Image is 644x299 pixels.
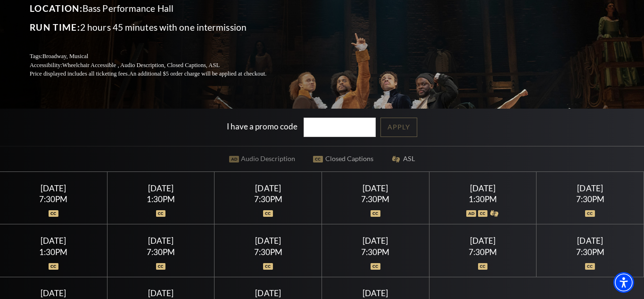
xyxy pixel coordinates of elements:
span: Wheelchair Accessible , Audio Description, Closed Captions, ASL [62,62,220,68]
p: Tags: [30,52,289,61]
div: [DATE] [548,183,632,193]
div: [DATE] [333,288,418,298]
div: 7:30PM [333,195,418,203]
div: [DATE] [440,183,525,193]
div: [DATE] [118,183,203,193]
div: [DATE] [333,236,418,246]
p: 2 hours 45 minutes with one intermission [30,20,289,35]
div: [DATE] [440,236,525,246]
div: 7:30PM [226,248,310,256]
div: [DATE] [11,288,96,298]
div: 7:30PM [440,248,525,256]
div: 7:30PM [11,195,96,203]
div: [DATE] [333,183,418,193]
div: 7:30PM [548,195,632,203]
div: 1:30PM [11,248,96,256]
div: [DATE] [548,236,632,246]
div: 7:30PM [333,248,418,256]
div: Accessibility Menu [613,272,634,293]
div: [DATE] [11,183,96,193]
span: Location: [30,3,83,14]
p: Price displayed includes all ticketing fees. [30,69,289,78]
div: 1:30PM [118,195,203,203]
div: [DATE] [118,236,203,246]
div: 7:30PM [118,248,203,256]
div: [DATE] [118,288,203,298]
span: Run Time: [30,22,80,33]
div: [DATE] [226,236,310,246]
div: [DATE] [226,183,310,193]
div: [DATE] [11,236,96,246]
span: An additional $5 order charge will be applied at checkout. [129,70,266,77]
span: Broadway, Musical [42,53,88,60]
p: Bass Performance Hall [30,1,289,16]
div: 1:30PM [440,195,525,203]
div: 7:30PM [548,248,632,256]
label: I have a promo code [227,121,297,131]
div: [DATE] [226,288,310,298]
p: Accessibility: [30,61,289,70]
div: 7:30PM [226,195,310,203]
